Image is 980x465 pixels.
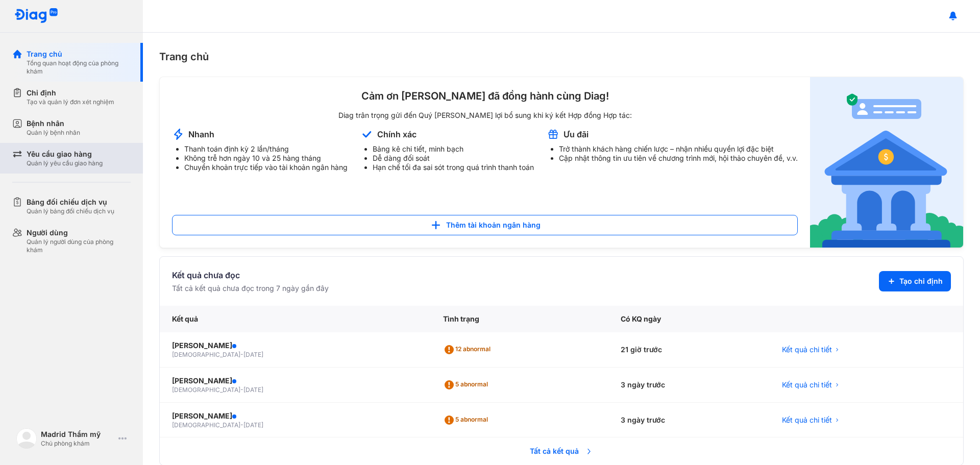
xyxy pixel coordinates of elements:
[240,386,243,394] span: -
[559,144,798,154] li: Trở thành khách hàng chiến lược – nhận nhiều quyền lợi đặc biệt
[608,306,770,332] div: Có KQ ngày
[172,215,798,235] button: Thêm tài khoản ngân hàng
[27,149,103,159] div: Yêu cầu giao hàng
[184,163,348,172] li: Chuyển khoản trực tiếp vào tài khoản ngân hàng
[608,368,770,403] div: 3 ngày trước
[172,111,798,120] div: Diag trân trọng gửi đến Quý [PERSON_NAME] lợi bổ sung khi ký kết Hợp đồng Hợp tác:
[608,403,770,438] div: 3 ngày trước
[377,129,416,140] div: Chính xác
[160,306,431,332] div: Kết quả
[810,77,963,248] img: account-announcement
[563,129,589,140] div: Ưu đãi
[27,88,114,98] div: Chỉ định
[172,386,240,394] span: [DEMOGRAPHIC_DATA]
[879,271,951,291] button: Tạo chỉ định
[431,306,608,332] div: Tình trạng
[240,351,243,358] span: -
[243,351,263,358] span: [DATE]
[27,159,103,167] div: Quản lý yêu cầu giao hàng
[240,421,243,429] span: -
[172,269,329,281] div: Kết quả chưa đọc
[184,154,348,163] li: Không trễ hơn ngày 10 và 25 hàng tháng
[172,376,419,386] div: [PERSON_NAME]
[243,421,263,429] span: [DATE]
[27,59,131,76] div: Tổng quan hoạt động của phòng khám
[373,163,534,172] li: Hạn chế tối đa sai sót trong quá trình thanh toán
[899,276,943,286] span: Tạo chỉ định
[41,439,114,448] div: Chủ phòng khám
[172,283,329,293] div: Tất cả kết quả chưa đọc trong 7 ngày gần đây
[443,377,492,393] div: 5 abnormal
[782,415,832,425] span: Kết quả chi tiết
[172,351,240,358] span: [DEMOGRAPHIC_DATA]
[243,386,263,394] span: [DATE]
[27,98,114,106] div: Tạo và quản lý đơn xét nghiệm
[443,412,492,428] div: 5 abnormal
[172,421,240,429] span: [DEMOGRAPHIC_DATA]
[27,49,131,59] div: Trang chủ
[782,345,832,355] span: Kết quả chi tiết
[172,128,184,140] img: account-announcement
[373,144,534,154] li: Bảng kê chi tiết, minh bạch
[524,440,599,462] span: Tất cả kết quả
[559,154,798,163] li: Cập nhật thông tin ưu tiên về chương trình mới, hội thảo chuyên đề, v.v.
[360,128,373,140] img: account-announcement
[27,228,131,238] div: Người dùng
[27,207,114,215] div: Quản lý bảng đối chiếu dịch vụ
[27,197,114,207] div: Bảng đối chiếu dịch vụ
[443,341,495,358] div: 12 abnormal
[172,411,419,421] div: [PERSON_NAME]
[373,154,534,163] li: Dễ dàng đối soát
[608,332,770,368] div: 21 giờ trước
[159,49,964,64] div: Trang chủ
[16,428,37,449] img: logo
[27,118,80,129] div: Bệnh nhân
[172,340,419,351] div: [PERSON_NAME]
[172,89,798,103] div: Cảm ơn [PERSON_NAME] đã đồng hành cùng Diag!
[14,8,58,24] img: logo
[782,380,832,390] span: Kết quả chi tiết
[188,129,214,140] div: Nhanh
[547,128,559,140] img: account-announcement
[27,238,131,254] div: Quản lý người dùng của phòng khám
[41,429,114,439] div: Madrid Thẩm mỹ
[27,129,80,137] div: Quản lý bệnh nhân
[184,144,348,154] li: Thanh toán định kỳ 2 lần/tháng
